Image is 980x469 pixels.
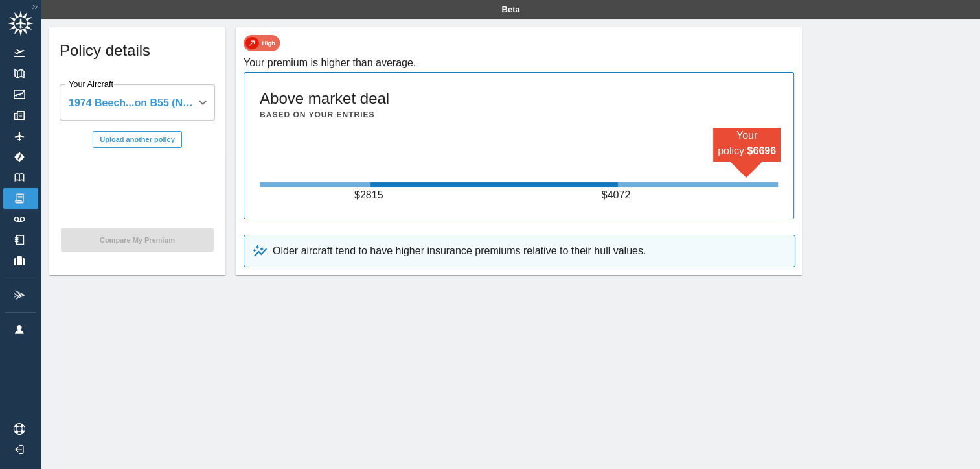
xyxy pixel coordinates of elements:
p: Your policy: [713,128,781,159]
h5: Policy details [60,40,150,61]
div: 1974 Beech...on B55 (N8797R) [60,84,215,121]
p: $ 4072 [602,187,634,203]
div: Policy details [49,27,225,79]
button: Upload another policy [93,131,182,148]
h6: Your premium is higher than average. [244,54,794,72]
p: $ 2815 [354,187,387,203]
b: $ 6696 [747,145,776,156]
img: uptrend-and-star-798e9c881b4915e3b082.svg [252,243,268,259]
label: Your Aircraft [69,78,113,90]
p: Older aircraft tend to have higher insurance premiums relative to their hull values. [273,243,646,259]
img: high-policy-chip-4dcd5ea648c96a6df0b3.svg [244,35,280,51]
h5: Above market deal [260,88,389,109]
h6: Based on your entries [260,109,374,121]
